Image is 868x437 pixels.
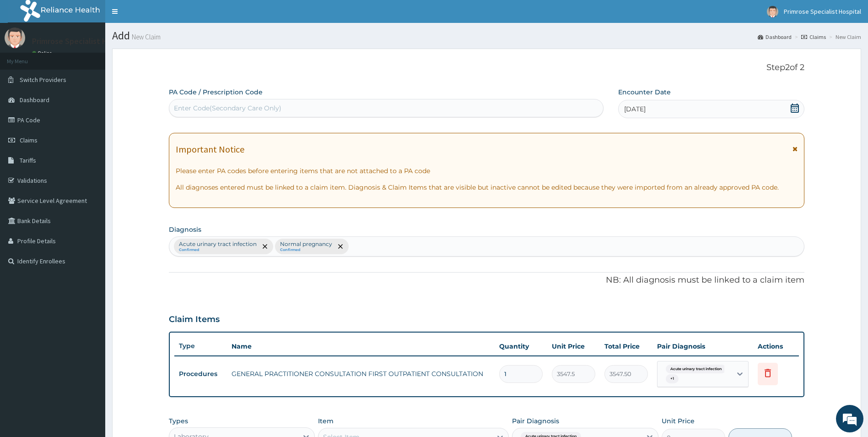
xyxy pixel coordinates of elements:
img: User Image [5,27,25,48]
span: [DATE] [624,104,646,114]
label: PA Code / Prescription Code [169,87,263,97]
span: Dashboard [20,96,49,104]
span: Claims [20,136,38,144]
small: Confirmed [280,248,332,252]
span: + 1 [666,374,679,383]
a: Dashboard [758,33,792,41]
p: Step 2 of 2 [169,63,805,73]
label: Diagnosis [169,225,201,234]
label: Types [169,417,188,425]
li: New Claim [827,33,861,41]
p: All diagnoses entered must be linked to a claim item. Diagnosis & Claim Items that are visible bu... [176,183,798,192]
label: Pair Diagnosis [512,416,559,426]
p: Normal pregnancy [280,240,332,248]
span: Acute urinary tract infection [666,365,726,374]
h3: Claim Items [169,315,220,325]
h1: Important Notice [176,144,244,154]
img: User Image [767,6,778,17]
td: Procedures [174,366,227,382]
p: Acute urinary tract infection [179,240,257,248]
span: Tariffs [20,156,36,164]
a: Claims [801,33,826,41]
td: GENERAL PRACTITIONER CONSULTATION FIRST OUTPATIENT CONSULTATION [227,365,495,383]
span: Switch Providers [20,76,66,84]
th: Type [174,338,227,355]
p: Primrose Specialist Hospital [32,37,132,45]
a: Online [32,50,54,56]
th: Actions [753,337,799,355]
h1: Add [112,30,861,42]
th: Unit Price [547,337,600,355]
span: remove selection option [261,242,269,251]
label: Encounter Date [618,87,671,97]
th: Quantity [495,337,547,355]
label: Item [318,416,334,426]
span: Primrose Specialist Hospital [784,7,861,16]
div: Enter Code(Secondary Care Only) [174,104,281,113]
p: NB: All diagnosis must be linked to a claim item [169,274,805,286]
th: Pair Diagnosis [652,337,753,355]
small: New Claim [130,33,161,40]
small: Confirmed [179,248,257,252]
p: Please enter PA codes before entering items that are not attached to a PA code [176,166,798,175]
th: Total Price [600,337,652,355]
span: remove selection option [336,242,345,251]
label: Unit Price [662,416,695,426]
th: Name [227,337,495,355]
